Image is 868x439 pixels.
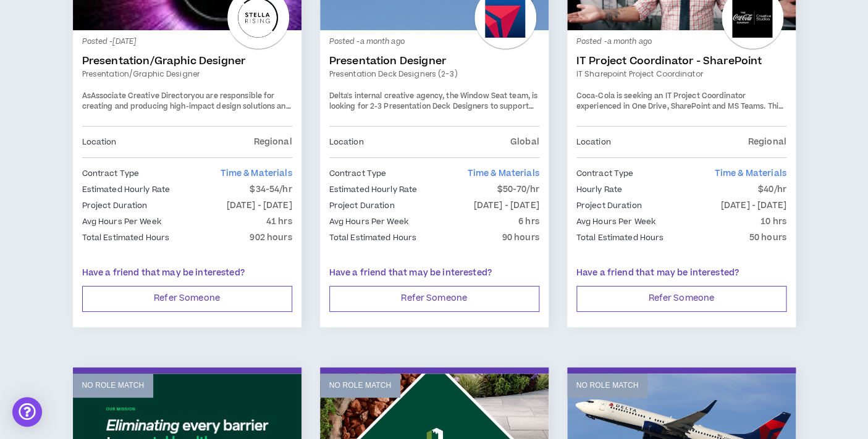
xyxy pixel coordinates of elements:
[749,231,786,245] p: 50 hours
[576,380,639,391] p: No Role Match
[576,199,642,212] p: Project Duration
[82,380,145,391] p: No Role Match
[576,55,786,67] a: IT Project Coordinator - SharePoint
[329,36,539,48] p: Posted - a month ago
[714,167,786,180] span: Time & Materials
[329,55,539,67] a: Presentation Designer
[518,215,539,228] p: 6 hrs
[82,135,117,149] p: Location
[82,183,171,196] p: Estimated Hourly Rate
[82,286,292,312] button: Refer Someone
[82,36,292,48] p: Posted - [DATE]
[329,199,395,212] p: Project Duration
[250,183,292,196] p: $34-54/hr
[82,215,161,228] p: Avg Hours Per Week
[329,167,387,180] p: Contract Type
[758,183,786,196] p: $40/hr
[576,36,786,48] p: Posted - a month ago
[576,286,786,312] button: Refer Someone
[329,135,364,149] p: Location
[220,167,292,180] span: Time & Materials
[253,135,292,149] p: Regional
[91,91,191,101] strong: Associate Creative Director
[576,183,622,196] p: Hourly Rate
[250,231,292,245] p: 902 hours
[576,267,786,280] p: Have a friend that may be interested?
[576,91,783,144] span: Coca-Cola is seeking an IT Project Coordinator experienced in One Drive, SharePoint and MS Teams....
[748,135,786,149] p: Regional
[82,91,91,101] span: As
[329,69,539,80] a: Presentation Deck Designers (2-3)
[82,199,148,212] p: Project Duration
[576,167,634,180] p: Contract Type
[227,199,292,212] p: [DATE] - [DATE]
[329,267,539,280] p: Have a friend that may be interested?
[329,91,537,134] span: Delta's internal creative agency, the Window Seat team, is looking for 2-3 Presentation Deck Desi...
[576,135,611,149] p: Location
[576,69,786,80] a: IT Sharepoint Project Coordinator
[761,215,786,228] p: 10 hrs
[510,135,539,149] p: Global
[329,215,408,228] p: Avg Hours Per Week
[474,199,539,212] p: [DATE] - [DATE]
[502,231,539,245] p: 90 hours
[82,231,170,245] p: Total Estimated Hours
[497,183,539,196] p: $50-70/hr
[721,199,786,212] p: [DATE] - [DATE]
[12,397,42,427] div: Open Intercom Messenger
[82,55,292,67] a: Presentation/Graphic Designer
[82,267,292,280] p: Have a friend that may be interested?
[266,215,292,228] p: 41 hrs
[82,69,292,80] a: Presentation/Graphic Designer
[329,183,418,196] p: Estimated Hourly Rate
[329,286,539,312] button: Refer Someone
[467,167,539,180] span: Time & Materials
[329,231,417,245] p: Total Estimated Hours
[576,231,664,245] p: Total Estimated Hours
[329,380,392,391] p: No Role Match
[576,215,655,228] p: Avg Hours Per Week
[82,167,140,180] p: Contract Type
